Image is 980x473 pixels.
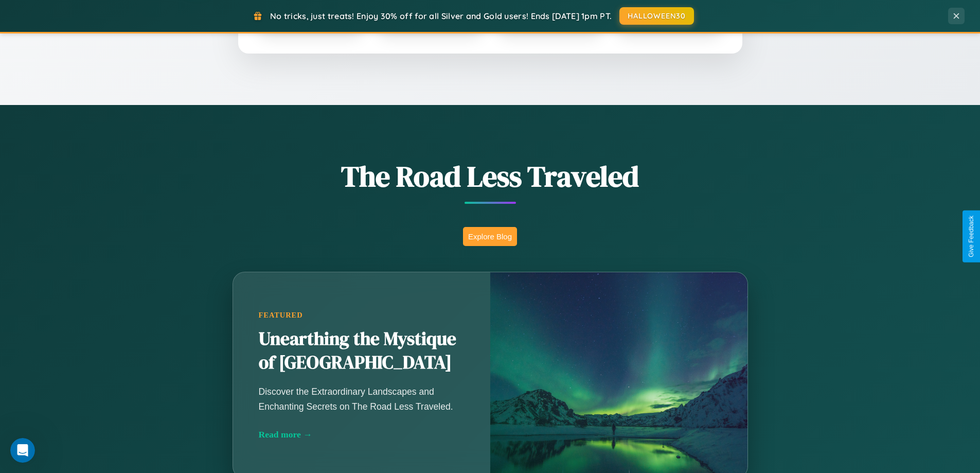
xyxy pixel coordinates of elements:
div: Featured [259,311,465,320]
h2: Unearthing the Mystique of [GEOGRAPHIC_DATA] [259,327,465,375]
div: Give Feedback [968,216,975,257]
iframe: Intercom live chat [10,438,35,463]
p: Discover the Extraordinary Landscapes and Enchanting Secrets on The Road Less Traveled. [259,384,465,413]
div: Read more → [259,429,465,440]
button: Explore Blog [463,227,517,246]
h1: The Road Less Traveled [182,156,799,196]
button: HALLOWEEN30 [619,7,694,25]
span: No tricks, just treats! Enjoy 30% off for all Silver and Gold users! Ends [DATE] 1pm PT. [270,11,612,21]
